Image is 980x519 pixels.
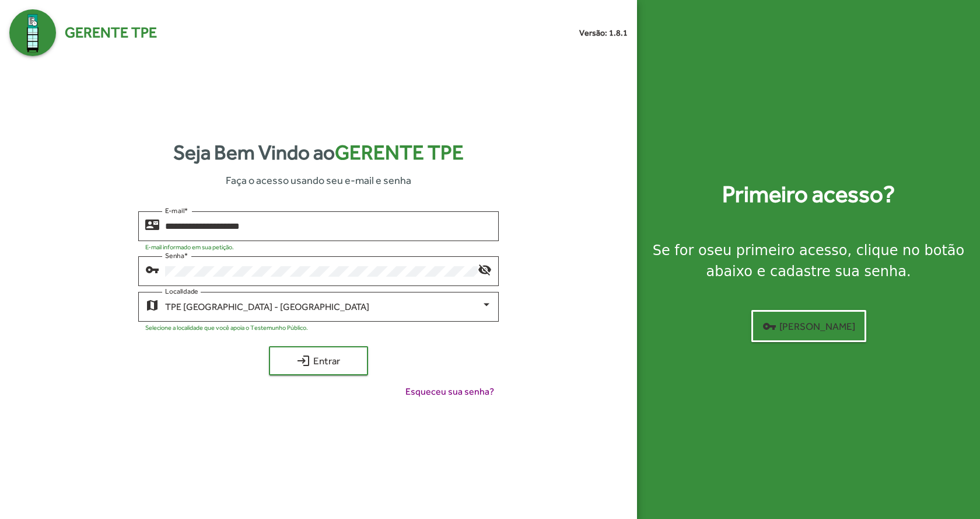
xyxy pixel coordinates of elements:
[145,298,159,312] mat-icon: map
[165,301,369,312] span: TPE [GEOGRAPHIC_DATA] - [GEOGRAPHIC_DATA]
[478,262,492,276] mat-icon: visibility_off
[651,240,966,282] div: Se for o , clique no botão abaixo e cadastre sua senha.
[145,243,234,250] mat-hint: E-mail informado em sua petição.
[762,319,776,333] mat-icon: vpn_key
[269,346,368,375] button: Entrar
[722,177,895,212] strong: Primeiro acesso?
[279,350,358,371] span: Entrar
[145,324,308,331] mat-hint: Selecione a localidade que você apoia o Testemunho Público.
[751,310,866,342] button: [PERSON_NAME]
[226,172,411,188] span: Faça o acesso usando seu e-mail e senha
[173,137,464,168] strong: Seja Bem Vindo ao
[335,141,464,164] span: Gerente TPE
[579,27,628,39] small: Versão: 1.8.1
[65,22,157,44] span: Gerente TPE
[9,9,56,56] img: Logo Gerente
[145,217,159,231] mat-icon: contact_mail
[762,316,855,337] span: [PERSON_NAME]
[145,262,159,276] mat-icon: vpn_key
[707,242,848,259] strong: seu primeiro acesso
[405,385,494,399] span: Esqueceu sua senha?
[296,354,310,368] mat-icon: login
